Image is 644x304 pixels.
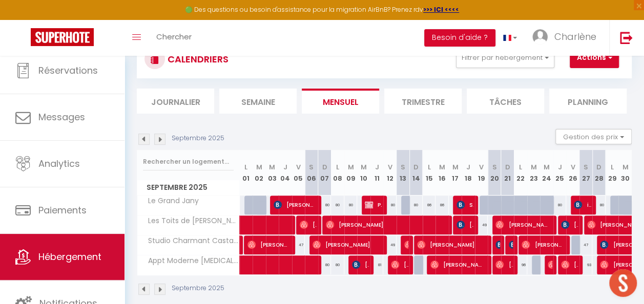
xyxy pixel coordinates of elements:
[532,29,548,45] img: ...
[456,48,554,68] button: Filtrer par hébergement
[495,255,512,274] span: [PERSON_NAME]
[495,215,551,234] span: [PERSON_NAME] [PERSON_NAME] [PERSON_NAME]
[370,150,384,196] th: 11
[570,48,619,68] button: Actions
[404,235,408,254] span: [PERSON_NAME]
[401,162,405,172] abbr: S
[139,255,241,267] span: Appt Moderne [MEDICAL_DATA] Castanet
[423,196,436,214] div: 86
[300,215,317,234] span: [PERSON_NAME]
[462,150,475,196] th: 18
[344,150,358,196] th: 09
[38,250,101,263] span: Hébergement
[548,255,552,274] span: [PERSON_NAME]
[331,196,344,214] div: 80
[423,5,459,14] a: >>> ICI <<<<
[592,150,606,196] th: 28
[492,162,497,172] abbr: S
[467,89,544,114] li: Tâches
[240,150,253,196] th: 01
[279,150,292,196] th: 04
[579,150,593,196] th: 27
[38,64,98,77] span: Réservations
[336,162,339,172] abbr: L
[596,162,601,172] abbr: D
[172,284,224,293] p: Septembre 2025
[38,204,87,216] span: Paiements
[427,162,430,172] abbr: L
[165,48,228,71] h3: CALENDRIERS
[606,150,619,196] th: 29
[383,196,397,214] div: 80
[283,162,287,172] abbr: J
[318,150,331,196] th: 07
[519,162,522,172] abbr: L
[549,89,627,114] li: Planning
[313,235,381,254] span: [PERSON_NAME]
[31,28,94,46] img: Super Booking
[540,150,553,196] th: 24
[505,162,510,172] abbr: D
[439,162,445,172] abbr: M
[495,235,500,254] span: [PERSON_NAME]
[424,29,495,47] button: Besoin d'aide ?
[139,235,241,247] span: Studio Charmant Castanet
[501,150,514,196] th: 21
[244,162,247,172] abbr: L
[391,255,408,274] span: [PERSON_NAME] & [PERSON_NAME] [PERSON_NAME]
[357,150,370,196] th: 10
[531,162,537,172] abbr: M
[475,215,488,234] div: 49
[365,195,382,214] span: Proprio Proprio
[522,235,564,254] span: [PERSON_NAME]
[452,162,459,172] abbr: M
[620,31,633,44] img: logout
[266,150,279,196] th: 03
[292,150,305,196] th: 05
[247,235,290,254] span: [PERSON_NAME]
[592,196,606,214] div: 80
[435,150,449,196] th: 16
[579,255,593,274] div: 93
[558,162,562,172] abbr: J
[331,150,344,196] th: 08
[553,196,567,214] div: 80
[509,235,513,254] span: [PERSON_NAME]
[417,235,485,254] span: [PERSON_NAME]
[347,162,354,172] abbr: M
[574,195,591,214] span: inass erramy
[344,196,358,214] div: 80
[38,111,85,123] span: Messages
[466,162,470,172] abbr: J
[566,150,579,196] th: 26
[352,255,369,274] span: [PERSON_NAME]
[256,162,262,172] abbr: M
[326,215,445,234] span: [PERSON_NAME]
[449,150,462,196] th: 17
[292,235,305,254] div: 47
[488,150,501,196] th: 20
[456,215,473,234] span: [PERSON_NAME]
[361,162,367,172] abbr: M
[383,235,397,254] div: 49
[137,180,239,195] span: Septembre 2025
[527,150,541,196] th: 23
[561,215,578,234] span: [PERSON_NAME]
[149,20,199,56] a: Chercher
[296,162,301,172] abbr: V
[409,196,423,214] div: 80
[579,235,593,254] div: 47
[375,162,379,172] abbr: J
[302,89,379,114] li: Mensuel
[139,196,201,207] span: Le Grand Jany
[253,150,266,196] th: 02
[384,89,462,114] li: Trimestre
[156,31,192,42] span: Chercher
[554,30,596,43] span: Charlène
[555,129,632,144] button: Gestion des prix
[383,150,397,196] th: 12
[622,162,628,172] abbr: M
[514,150,527,196] th: 22
[611,162,614,172] abbr: L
